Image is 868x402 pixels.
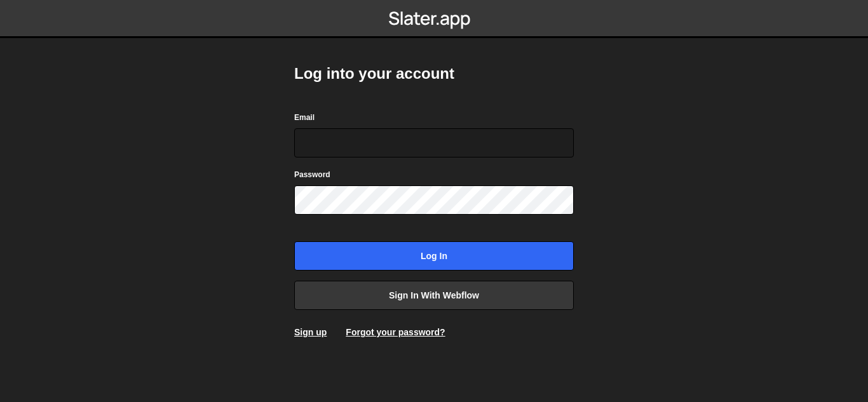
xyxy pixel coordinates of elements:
a: Forgot your password? [346,327,445,337]
input: Log in [294,241,574,271]
a: Sign in with Webflow [294,281,574,310]
label: Password [294,168,330,181]
h2: Log into your account [294,64,574,84]
a: Sign up [294,327,327,337]
label: Email [294,111,315,124]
